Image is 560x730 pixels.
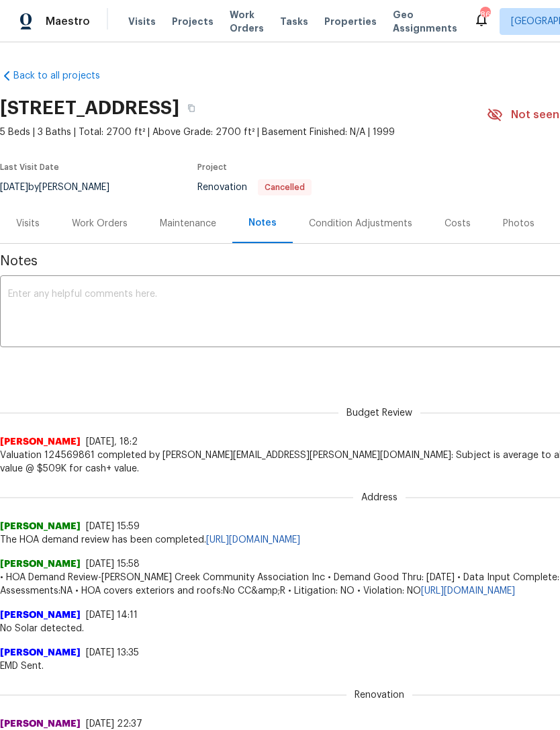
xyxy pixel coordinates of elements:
[393,8,457,35] span: Geo Assignments
[248,216,277,230] div: Notes
[259,183,310,191] span: Cancelled
[206,535,300,545] a: [URL][DOMAIN_NAME]
[72,217,128,230] div: Work Orders
[46,15,90,28] span: Maestro
[172,15,214,28] span: Projects
[230,8,264,35] span: Work Orders
[309,217,412,230] div: Condition Adjustments
[346,688,412,702] span: Renovation
[480,8,489,21] div: 86
[86,559,140,569] span: [DATE] 15:58
[445,217,471,230] div: Costs
[128,15,156,28] span: Visits
[280,17,308,26] span: Tasks
[324,15,377,28] span: Properties
[353,491,406,504] span: Address
[197,183,312,192] span: Renovation
[86,648,139,657] span: [DATE] 13:35
[86,610,138,620] span: [DATE] 14:11
[421,586,515,596] a: [URL][DOMAIN_NAME]
[179,96,203,120] button: Copy Address
[160,217,216,230] div: Maintenance
[86,719,142,729] span: [DATE] 22:37
[86,437,138,447] span: [DATE], 18:2
[16,217,40,230] div: Visits
[197,163,227,171] span: Project
[86,522,140,531] span: [DATE] 15:59
[338,406,420,420] span: Budget Review
[503,217,534,230] div: Photos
